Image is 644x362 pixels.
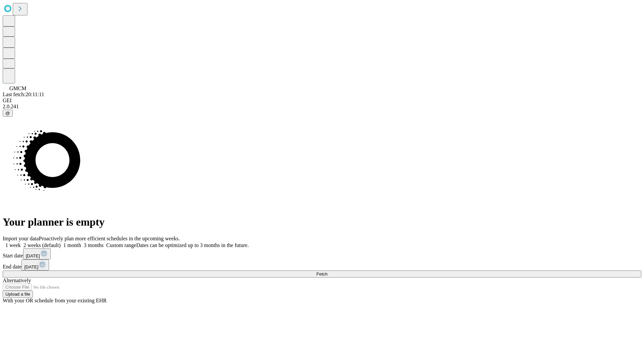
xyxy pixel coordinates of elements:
[3,98,641,104] div: GEI
[3,92,44,97] span: Last fetch: 20:11:11
[39,236,180,241] span: Proactively plan more efficient schedules in the upcoming weeks.
[3,216,641,228] h1: Your planner is empty
[3,236,39,241] span: Import your data
[3,298,107,303] span: With your OR schedule from your existing EHR
[26,253,40,258] span: [DATE]
[3,110,13,117] button: @
[316,271,327,277] span: Fetch
[23,248,51,259] button: [DATE]
[9,85,26,91] span: GMCM
[136,242,249,248] span: Dates can be optimized up to 3 months in the future.
[3,270,641,278] button: Fetch
[84,242,104,248] span: 3 months
[5,111,10,116] span: @
[3,259,641,270] div: End date
[3,104,641,110] div: 2.0.241
[3,291,33,298] button: Upload a file
[5,242,21,248] span: 1 week
[3,278,31,283] span: Alternatively
[106,242,136,248] span: Custom range
[3,248,641,259] div: Start date
[21,259,49,270] button: [DATE]
[24,264,38,269] span: [DATE]
[23,242,61,248] span: 2 weeks (default)
[63,242,81,248] span: 1 month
